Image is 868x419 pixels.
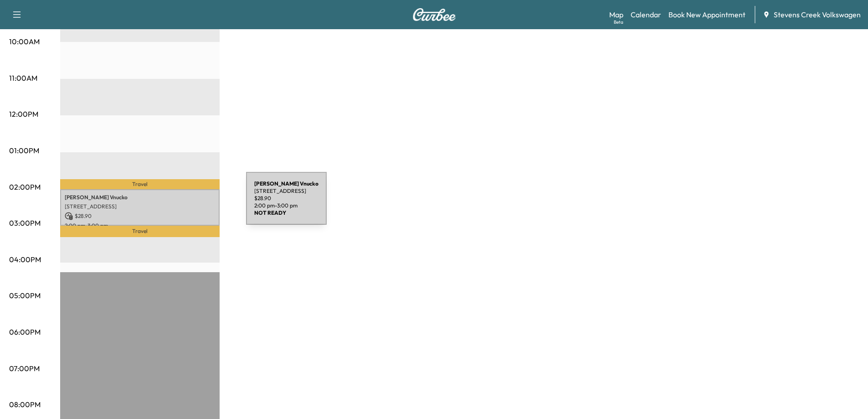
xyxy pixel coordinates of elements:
p: 03:00PM [9,217,41,228]
p: 10:00AM [9,36,40,47]
p: 07:00PM [9,363,40,374]
img: Curbee Logo [412,8,456,21]
p: $ 28.90 [65,212,215,220]
p: [STREET_ADDRESS] [65,203,215,210]
p: Travel [60,179,220,189]
a: Calendar [631,9,661,20]
div: Beta [614,19,623,26]
a: MapBeta [609,9,623,20]
p: Travel [60,226,220,237]
p: 01:00PM [9,145,39,156]
p: 12:00PM [9,109,38,119]
p: 02:00PM [9,181,41,192]
p: 06:00PM [9,326,41,337]
p: 08:00PM [9,399,41,410]
p: 11:00AM [9,72,37,83]
p: 04:00PM [9,254,41,265]
span: Stevens Creek Volkswagen [774,9,861,20]
p: [PERSON_NAME] Vnucko [65,194,215,201]
a: Book New Appointment [668,9,745,20]
p: 05:00PM [9,290,41,301]
p: 2:00 pm - 3:00 pm [65,222,215,229]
